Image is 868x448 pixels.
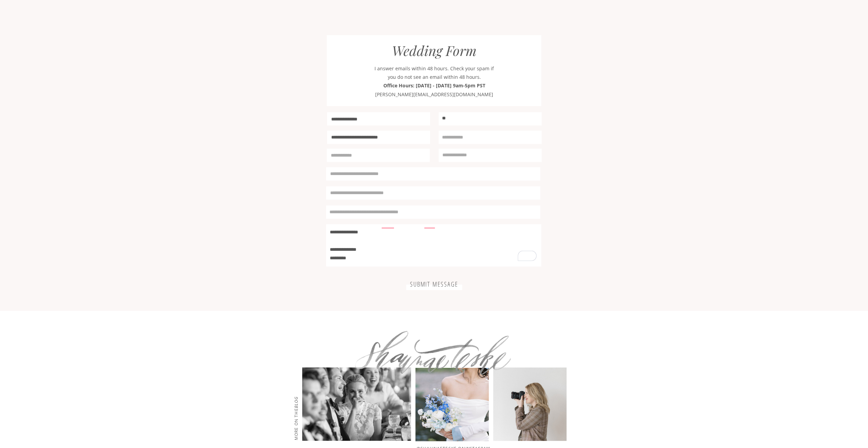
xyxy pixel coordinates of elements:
p: I answer emails within 48 hours. Check your spam if you do not see an email within 48 hours. [PER... [371,64,498,100]
a: more on theblog [292,369,299,440]
b: Office Hours: [DATE] - [DATE] 9am-5pm PST [383,82,485,89]
p: Wedding Form [374,42,494,59]
p: more on the [292,369,299,440]
i: blog [293,396,299,408]
a: Submit Message [410,280,458,288]
textarea: To enrich screen reader interactions, please activate Accessibility in Grammarly extension settings [330,227,538,262]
